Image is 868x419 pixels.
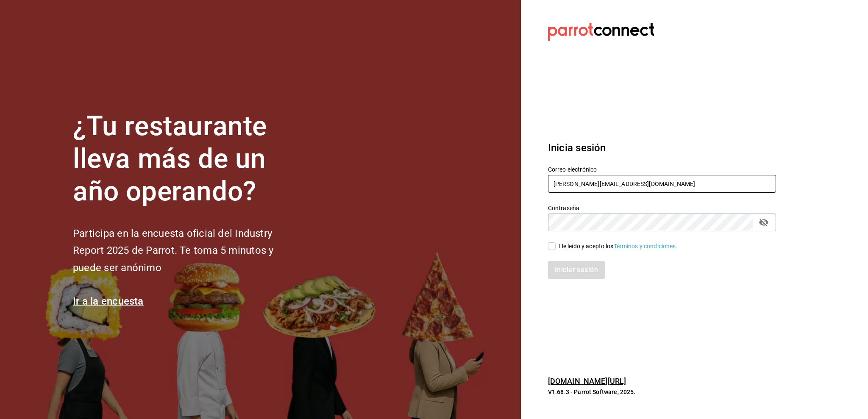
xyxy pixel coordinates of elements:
h3: Inicia sesión [548,140,776,155]
a: [DOMAIN_NAME][URL] [548,377,626,386]
h1: ¿Tu restaurante lleva más de un año operando? [73,110,302,208]
input: Ingresa tu correo electrónico [548,175,776,193]
div: He leído y acepto los [559,242,678,251]
a: Términos y condiciones. [614,243,678,250]
button: passwordField [757,215,771,230]
p: V1.68.3 - Parrot Software, 2025. [548,388,776,396]
h2: Participa en la encuesta oficial del Industry Report 2025 de Parrot. Te toma 5 minutos y puede se... [73,225,302,277]
label: Contraseña [548,205,776,211]
label: Correo electrónico [548,166,776,172]
a: Ir a la encuesta [73,295,144,307]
